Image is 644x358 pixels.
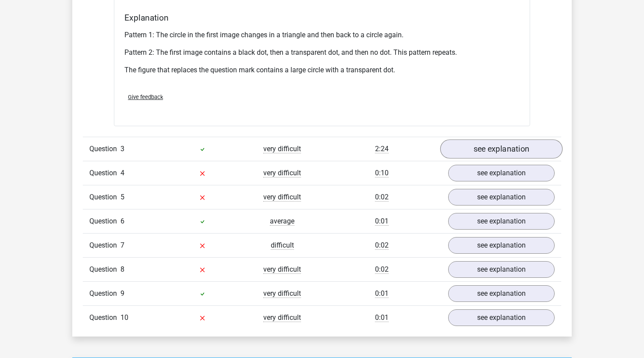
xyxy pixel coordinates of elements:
[120,265,124,273] span: 8
[448,261,555,278] a: see explanation
[120,241,124,249] span: 7
[448,213,555,230] a: see explanation
[375,289,389,298] span: 0:01
[89,168,120,178] span: Question
[89,240,120,251] span: Question
[448,165,555,181] a: see explanation
[120,217,124,225] span: 6
[89,216,120,227] span: Question
[375,217,389,226] span: 0:01
[271,241,294,250] span: difficult
[89,264,120,275] span: Question
[120,313,128,322] span: 10
[263,313,301,322] span: very difficult
[89,312,120,323] span: Question
[448,189,555,206] a: see explanation
[263,265,301,274] span: very difficult
[448,309,555,326] a: see explanation
[124,13,520,23] h4: Explanation
[263,289,301,298] span: very difficult
[448,237,555,254] a: see explanation
[120,289,124,298] span: 9
[440,139,563,159] a: see explanation
[120,145,124,153] span: 3
[375,265,389,274] span: 0:02
[375,145,389,153] span: 2:24
[89,288,120,299] span: Question
[375,313,389,322] span: 0:01
[270,217,294,226] span: average
[263,193,301,202] span: very difficult
[263,145,301,153] span: very difficult
[120,193,124,201] span: 5
[448,285,555,302] a: see explanation
[89,192,120,202] span: Question
[124,65,520,75] p: The figure that replaces the question mark contains a large circle with a transparent dot.
[375,169,389,177] span: 0:10
[375,193,389,202] span: 0:02
[124,30,520,40] p: Pattern 1: The circle in the first image changes in a triangle and then back to a circle again.
[89,144,120,154] span: Question
[263,169,301,177] span: very difficult
[128,94,163,100] span: Give feedback
[375,241,389,250] span: 0:02
[124,47,520,58] p: Pattern 2: The first image contains a black dot, then a transparent dot, and then no dot. This pa...
[120,169,124,177] span: 4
